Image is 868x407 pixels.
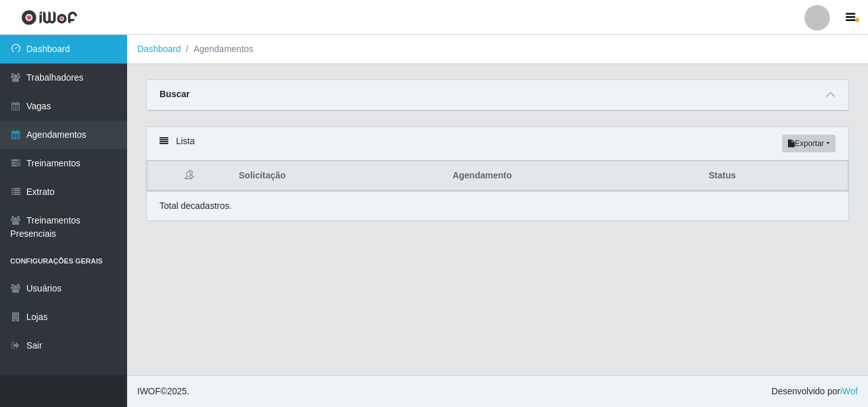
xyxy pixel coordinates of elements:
[137,386,161,396] span: IWOF
[137,44,181,54] a: Dashboard
[147,127,848,161] div: Lista
[445,161,701,191] th: Agendamento
[159,89,189,99] strong: Buscar
[782,135,836,152] button: Exportar
[127,35,868,64] nav: breadcrumb
[181,43,254,56] li: Agendamentos
[701,161,848,191] th: Status
[771,385,858,398] span: Desenvolvido por
[840,386,858,396] a: iWof
[231,161,445,191] th: Solicitação
[21,10,78,25] img: CoreUI Logo
[159,199,232,213] p: Total de cadastros.
[137,385,189,398] span: © 2025 .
